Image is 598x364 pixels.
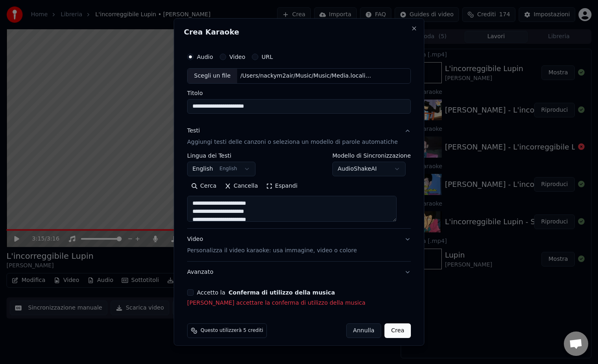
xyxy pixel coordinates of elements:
button: Avanzato [187,262,411,283]
div: Testi [187,127,200,135]
div: Video [187,235,357,255]
label: Accetto la [197,290,335,295]
button: VideoPersonalizza il video karaoke: usa immagine, video o colore [187,229,411,261]
div: Scegli un file [188,69,237,83]
label: Video [229,54,245,60]
p: Aggiungi testi delle canzoni o seleziona un modello di parole automatiche [187,138,398,146]
label: Titolo [187,90,411,96]
label: URL [262,54,273,60]
button: Cerca [187,180,220,193]
button: TestiAggiungi testi delle canzoni o seleziona un modello di parole automatiche [187,120,411,153]
p: Personalizza il video karaoke: usa immagine, video o colore [187,247,357,255]
h2: Crea Karaoke [184,28,414,36]
button: Crea [385,323,411,338]
div: /Users/nackym2air/Music/Music/Media.localized/Music/Compilations/#[PERSON_NAME] più belle/1-15 P... [237,72,375,80]
button: Accetto la [229,290,335,295]
label: Modello di Sincronizzazione [332,153,411,158]
p: [PERSON_NAME] accettare la conferma di utilizzo della musica [187,299,411,307]
button: Annulla [346,323,382,338]
label: Lingua dei Testi [187,153,255,158]
label: Audio [197,54,213,60]
button: Cancella [220,180,262,193]
button: Espandi [262,180,301,193]
div: TestiAggiungi testi delle canzoni o seleziona un modello di parole automatiche [187,153,411,228]
span: Questo utilizzerà 5 crediti [201,327,263,334]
